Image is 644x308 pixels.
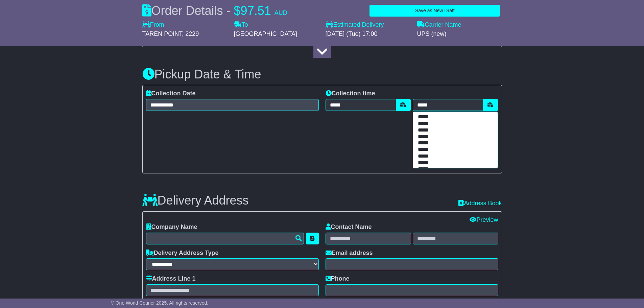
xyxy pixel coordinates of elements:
[142,194,249,207] h3: Delivery Address
[241,4,271,18] span: 97.51
[470,216,498,223] a: Preview
[369,5,500,17] button: Save as New Draft
[142,3,287,18] div: Order Details -
[326,275,350,283] label: Phone
[142,30,182,37] span: TAREN POINT
[326,90,375,97] label: Collection time
[111,300,209,306] span: © One World Courier 2025. All rights reserved.
[326,250,373,257] label: Email address
[417,21,461,29] label: Carrier Name
[142,21,164,29] label: From
[234,30,297,37] span: [GEOGRAPHIC_DATA]
[458,200,502,207] a: Address Book
[146,223,197,231] label: Company Name
[234,21,248,29] label: To
[234,4,241,18] span: $
[146,250,219,257] label: Delivery Address Type
[146,275,196,283] label: Address Line 1
[326,21,410,29] label: Estimated Delivery
[417,30,502,38] div: UPS (new)
[326,30,410,38] div: [DATE] (Tue) 17:00
[142,68,502,81] h3: Pickup Date & Time
[146,90,196,97] label: Collection Date
[275,9,287,16] span: AUD
[326,223,372,231] label: Contact Name
[182,30,199,37] span: , 2229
